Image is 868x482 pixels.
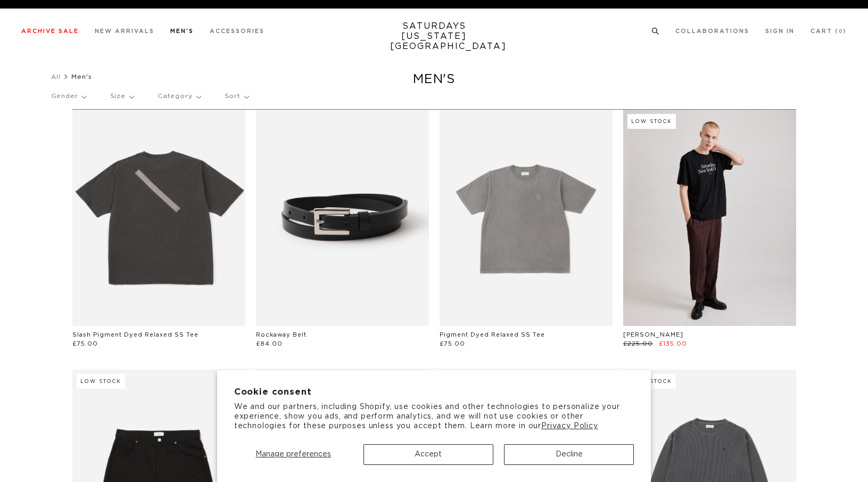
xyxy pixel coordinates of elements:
[51,73,61,80] a: All
[256,332,307,338] a: Rockaway Belt
[440,332,545,338] a: Pigment Dyed Relaxed SS Tee
[390,21,478,52] a: SATURDAYS[US_STATE][GEOGRAPHIC_DATA]
[234,444,353,465] button: Manage preferences
[255,451,331,458] span: Manage preferences
[256,341,283,347] span: £84.00
[839,29,843,34] small: 0
[234,402,634,431] p: We and our partners, including Shopify, use cookies and other technologies to personalize your ex...
[77,374,125,389] div: Low Stock
[170,28,194,34] a: Men's
[627,114,676,129] div: Low Stock
[623,341,653,347] span: £225.00
[623,332,683,338] a: [PERSON_NAME]
[440,341,465,347] span: £75.00
[72,332,199,338] a: Slash Pigment Dyed Relaxed SS Tee
[210,28,264,34] a: Accessories
[71,73,92,80] span: Men's
[811,28,847,34] a: Cart (0)
[225,84,249,109] p: Sort
[363,444,493,465] button: Accept
[234,387,634,397] h2: Cookie consent
[765,28,795,34] a: Sign In
[158,84,201,109] p: Category
[21,28,79,34] a: Archive Sale
[95,28,154,34] a: New Arrivals
[627,374,676,389] div: Low Stock
[504,444,634,465] button: Decline
[659,341,687,347] span: £135.00
[110,84,134,109] p: Size
[51,84,86,109] p: Gender
[541,422,598,430] a: Privacy Policy
[675,28,749,34] a: Collaborations
[72,341,98,347] span: £75.00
